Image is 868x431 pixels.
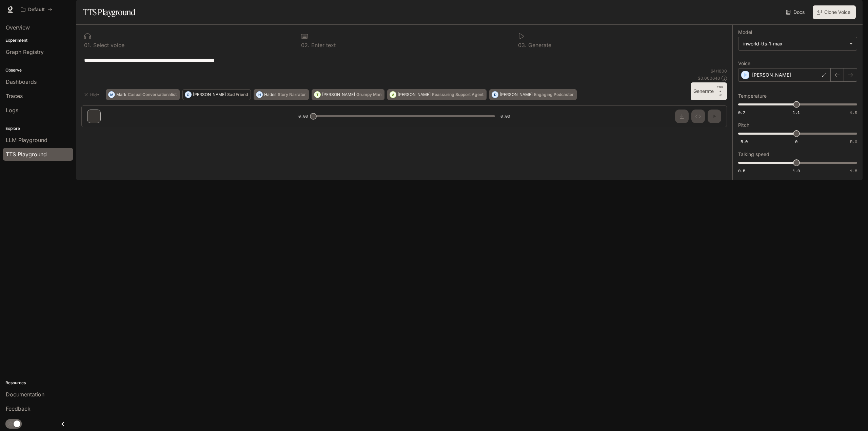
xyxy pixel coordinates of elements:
p: Mark [116,93,126,97]
span: 1.5 [850,110,857,115]
p: [PERSON_NAME] [398,93,431,97]
span: 0 [795,139,797,144]
div: inworld-tts-1-max [738,37,857,50]
p: 0 3 . [518,42,527,48]
p: Select voice [92,42,124,48]
div: O [185,89,191,100]
button: Hide [81,89,103,100]
button: Clone Voice [813,5,856,19]
div: A [390,89,396,100]
div: D [492,89,498,100]
p: [PERSON_NAME] [322,93,355,97]
button: GenerateCTRL +⏎ [691,82,727,100]
p: Enter text [310,42,336,48]
p: Temperature [738,94,767,98]
button: All workspaces [18,3,55,16]
span: 0.7 [738,110,745,115]
p: Default [28,7,45,13]
span: 0.5 [738,168,745,174]
p: $ 0.000640 [698,75,720,81]
span: -5.0 [738,139,748,144]
div: H [256,89,262,100]
button: T[PERSON_NAME]Grumpy Man [312,89,384,100]
span: 5.0 [850,139,857,144]
p: Reassuring Support Agent [432,93,484,97]
p: 0 2 . [301,42,310,48]
button: D[PERSON_NAME]Engaging Podcaster [489,89,577,100]
p: [PERSON_NAME] [193,93,226,97]
button: O[PERSON_NAME]Sad Friend [182,89,251,100]
h1: TTS Playground [83,5,135,19]
span: 1.0 [793,168,800,174]
span: 1.1 [793,110,800,115]
button: HHadesStory Narrator [254,89,309,100]
p: Talking speed [738,152,769,157]
button: MMarkCasual Conversationalist [106,89,180,100]
p: Sad Friend [227,93,248,97]
p: 64 / 1000 [711,68,727,74]
a: Docs [785,5,807,19]
p: Generate [527,42,551,48]
p: ⏎ [716,85,724,97]
button: A[PERSON_NAME]Reassuring Support Agent [387,89,487,100]
p: Story Narrator [278,93,306,97]
p: CTRL + [716,85,724,93]
p: Pitch [738,123,749,128]
p: Voice [738,61,750,66]
p: [PERSON_NAME] [752,72,791,78]
div: M [108,89,115,100]
p: Grumpy Man [356,93,381,97]
span: 1.5 [850,168,857,174]
p: Hades [264,93,276,97]
p: Casual Conversationalist [128,93,177,97]
p: Engaging Podcaster [534,93,574,97]
div: inworld-tts-1-max [743,40,846,47]
p: 0 1 . [84,42,92,48]
p: Model [738,30,752,35]
div: T [314,89,320,100]
p: [PERSON_NAME] [500,93,533,97]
